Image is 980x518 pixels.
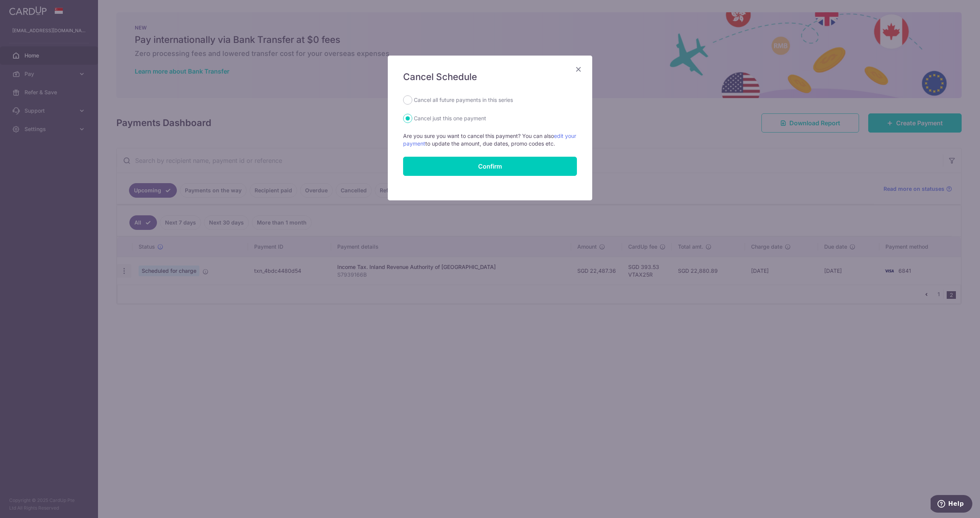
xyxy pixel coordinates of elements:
button: Close [574,65,583,74]
h5: Cancel Schedule [403,71,577,83]
label: Cancel all future payments in this series [414,95,513,105]
label: Cancel just this one payment [414,114,486,123]
iframe: Opens a widget where you can find more information [931,495,972,514]
button: Confirm [403,157,577,176]
p: Are you sure you want to cancel this payment? You can also to update the amount, due dates, promo... [403,132,577,148]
